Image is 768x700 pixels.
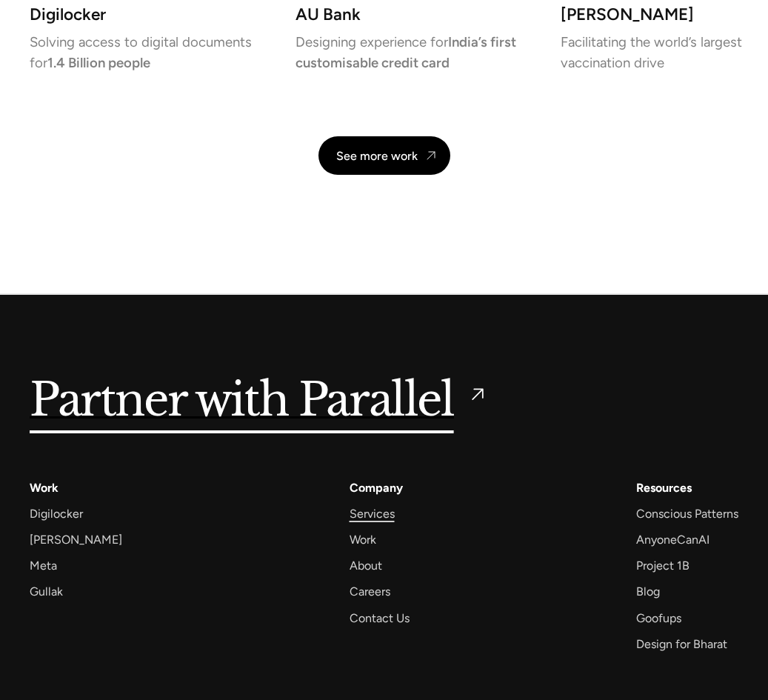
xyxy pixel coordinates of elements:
a: Digilocker [30,504,83,524]
h3: AU Bank [295,8,532,20]
a: Conscious Patterns [636,504,738,524]
a: Contact Us [350,608,410,628]
a: Design for Bharat [636,634,727,654]
a: Company [350,478,403,498]
div: See more work [336,149,418,163]
p: Solving access to digital documents for [30,37,266,67]
a: Meta [30,556,57,576]
a: Project 1B [636,556,689,576]
a: [PERSON_NAME] [30,530,122,550]
div: Resources [636,478,692,498]
p: Designing experience for [295,37,532,67]
a: AnyoneCanAI [636,530,709,550]
strong: India’s first customisable credit card [295,33,516,71]
a: Blog [636,581,660,601]
h5: Partner with Parallel [30,384,454,418]
a: Work [30,478,59,498]
strong: 1.4 Billion people [47,54,150,71]
a: Gullak [30,581,63,601]
a: About [350,556,382,576]
a: Careers [350,581,390,601]
a: Goofups [636,608,681,628]
a: Partner with Parallel [30,384,488,418]
a: See more work [318,136,450,175]
a: Services [350,504,395,524]
h3: Digilocker [30,8,266,20]
a: Work [350,530,376,550]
